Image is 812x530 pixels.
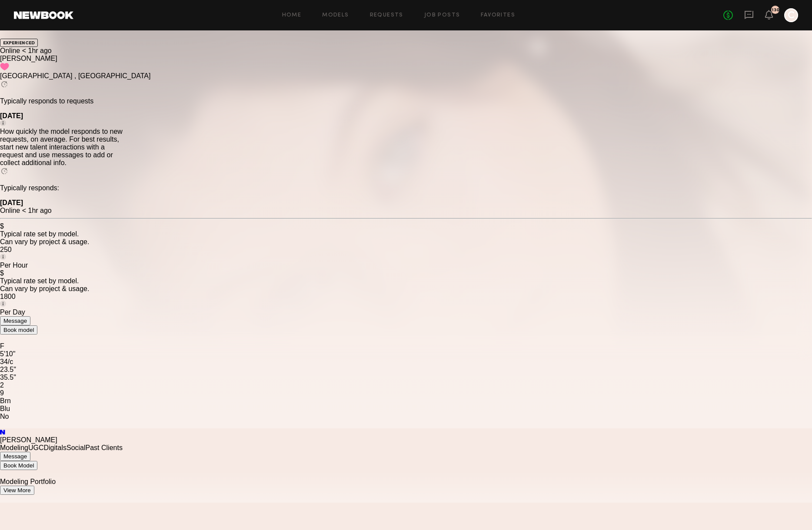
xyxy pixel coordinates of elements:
a: UGC [28,444,44,451]
a: C [784,8,798,22]
a: Requests [370,13,403,18]
a: Favorites [481,13,515,18]
a: Job Posts [424,13,460,18]
a: Digitals [44,444,67,451]
a: Home [282,13,302,18]
a: Past Clients [86,444,123,451]
div: 130 [772,8,779,13]
a: Models [322,13,349,18]
a: Social [67,444,86,451]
